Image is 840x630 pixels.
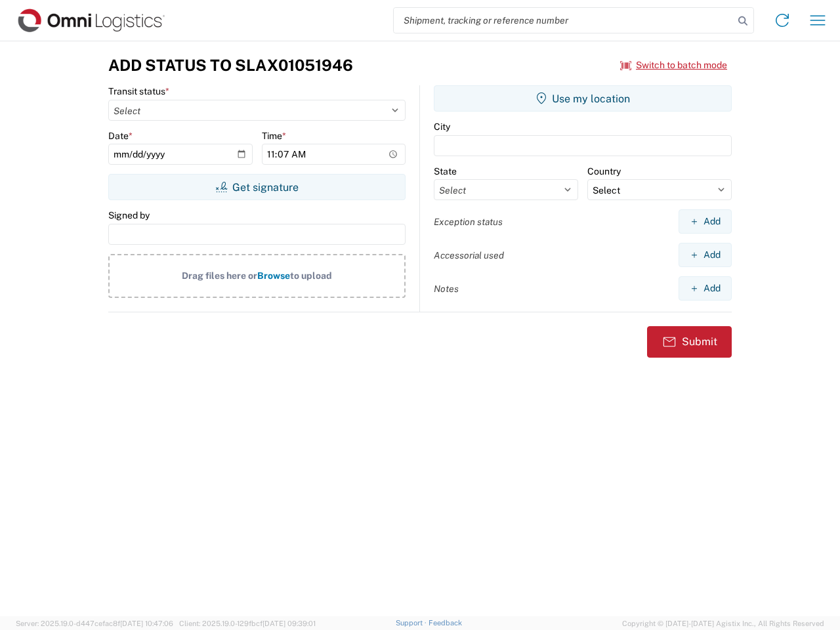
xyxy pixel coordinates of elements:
[262,619,316,627] span: [DATE] 09:39:01
[120,619,173,627] span: [DATE] 10:47:06
[679,276,732,301] button: Add
[108,209,150,221] label: Signed by
[434,249,504,261] label: Accessorial used
[434,283,459,295] label: Notes
[257,270,290,281] span: Browse
[290,270,332,281] span: to upload
[434,85,732,112] button: Use my location
[179,619,316,627] span: Client: 2025.19.0-129fbcf
[647,326,732,358] button: Submit
[394,8,734,33] input: Shipment, tracking or reference number
[16,619,173,627] span: Server: 2025.19.0-d447cefac8f
[108,174,406,200] button: Get signature
[679,243,732,267] button: Add
[434,121,450,133] label: City
[108,85,169,97] label: Transit status
[396,619,429,627] a: Support
[620,54,727,76] button: Switch to batch mode
[679,209,732,234] button: Add
[262,130,286,142] label: Time
[434,165,457,177] label: State
[429,619,462,627] a: Feedback
[587,165,621,177] label: Country
[108,130,133,142] label: Date
[622,618,824,629] span: Copyright © [DATE]-[DATE] Agistix Inc., All Rights Reserved
[108,56,353,75] h3: Add Status to SLAX01051946
[182,270,257,281] span: Drag files here or
[434,216,503,228] label: Exception status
